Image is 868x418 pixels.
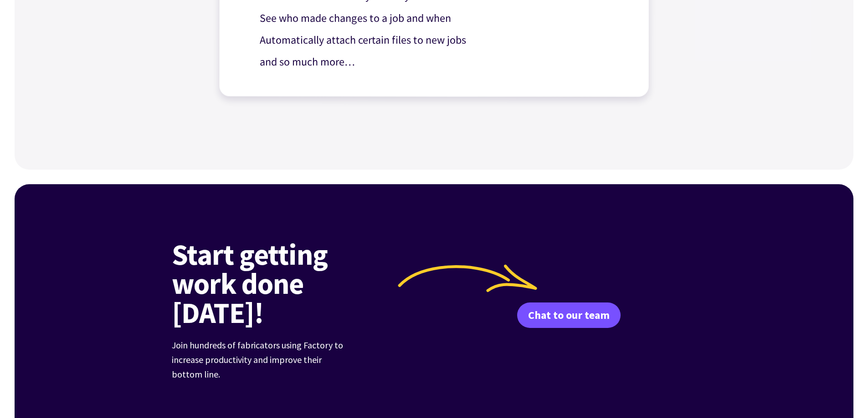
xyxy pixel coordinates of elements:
iframe: Chat Widget [716,320,868,418]
p: See who made changes to a job and when [259,10,623,27]
p: and so much more… [259,54,623,71]
h2: Start getting work done [DATE]! [172,240,395,327]
p: Automatically attach certain files to new jobs [259,31,623,49]
a: Chat to our team [517,302,621,328]
p: Join hundreds of fabricators using Factory to increase productivity and improve their bottom line. [172,338,349,382]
